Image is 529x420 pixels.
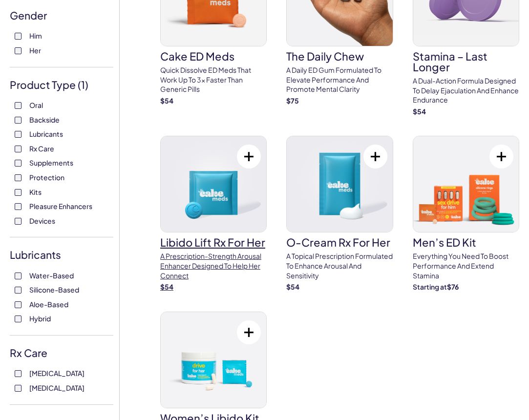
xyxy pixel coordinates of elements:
span: Lubricants [29,127,63,140]
span: [MEDICAL_DATA] [29,367,85,379]
input: [MEDICAL_DATA] [15,385,21,392]
input: Her [15,47,21,54]
p: A topical prescription formulated to enhance arousal and sensitivity [286,252,393,280]
span: Pleasure Enhancers [29,200,92,212]
img: Men’s ED Kit [413,136,519,232]
a: O-Cream Rx for HerO-Cream Rx for HerA topical prescription formulated to enhance arousal and sens... [286,136,393,292]
input: Backside [15,117,21,124]
p: A dual-action formula designed to delay ejaculation and enhance endurance [413,76,519,105]
h3: Men’s ED Kit [413,237,519,248]
span: Protection [29,171,64,184]
strong: $ 54 [160,282,173,291]
strong: $ 75 [286,96,299,105]
input: Rx Care [15,146,21,152]
span: Kits [29,186,42,198]
strong: $ 54 [160,96,173,105]
input: Lubricants [15,131,21,138]
h3: O-Cream Rx for Her [286,237,393,248]
span: Silicone-Based [29,283,79,296]
span: Rx Care [29,142,54,155]
p: Quick dissolve ED Meds that work up to 3x faster than generic pills [160,65,267,94]
span: Her [29,44,41,57]
span: Water-Based [29,269,74,282]
p: A Daily ED Gum Formulated To Elevate Performance And Promote Mental Clarity [286,65,393,94]
strong: $ 54 [286,282,299,291]
span: [MEDICAL_DATA] [29,381,85,394]
span: Devices [29,214,55,227]
input: Silicone-Based [15,287,21,294]
span: Him [29,29,42,42]
strong: $ 76 [447,282,459,291]
input: Aloe-Based [15,301,21,308]
a: Libido Lift Rx For HerLibido Lift Rx For HerA prescription-strength arousal enhancer designed to ... [160,136,267,292]
h3: Stamina – Last Longer [413,51,519,72]
input: Devices [15,218,21,225]
input: Protection [15,174,21,181]
input: Hybrid [15,315,21,322]
img: Libido Lift Rx For Her [161,136,266,232]
span: Starting at [413,282,447,291]
img: Women’s Libido Kit [161,312,266,408]
h3: The Daily Chew [286,51,393,62]
span: Hybrid [29,312,51,325]
h3: Cake ED Meds [160,51,267,62]
input: Pleasure Enhancers [15,203,21,210]
input: Kits [15,189,21,196]
input: Supplements [15,160,21,167]
input: Water-Based [15,273,21,279]
strong: $ 54 [413,107,426,116]
h3: Libido Lift Rx For Her [160,237,267,248]
span: Oral [29,99,43,111]
span: Backside [29,113,60,126]
span: Aloe-Based [29,298,68,311]
span: Supplements [29,156,73,169]
a: Men’s ED KitMen’s ED KitEverything You need to boost performance and extend StaminaStarting at$76 [413,136,519,292]
input: Oral [15,102,21,109]
input: [MEDICAL_DATA] [15,370,21,377]
input: Him [15,33,21,40]
p: Everything You need to boost performance and extend Stamina [413,252,519,280]
img: O-Cream Rx for Her [287,136,392,232]
p: A prescription-strength arousal enhancer designed to help her connect [160,252,267,280]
